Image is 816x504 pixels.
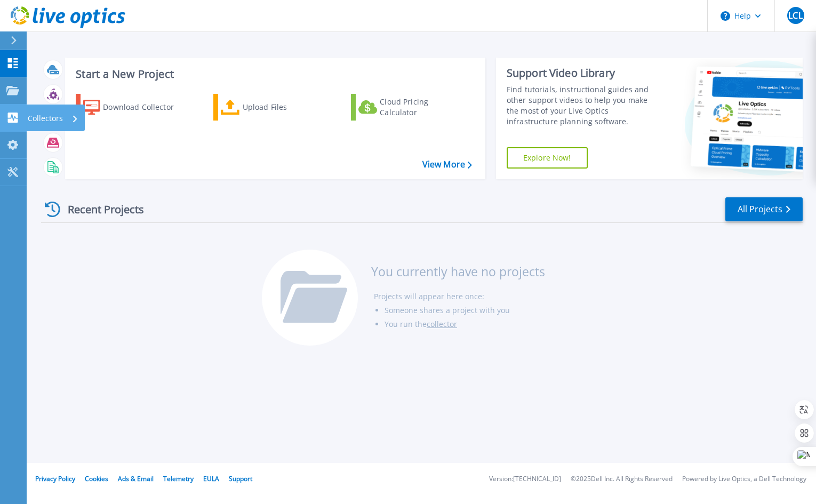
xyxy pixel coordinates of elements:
div: Find tutorials, instructional guides and other support videos to help you make the most of your L... [507,84,661,127]
li: Powered by Live Optics, a Dell Technology [682,476,806,483]
div: Recent Projects [41,196,158,222]
a: Upload Files [213,94,332,121]
a: Ads & Email [118,474,154,483]
div: Upload Files [243,97,328,118]
div: Download Collector [103,97,188,118]
a: Cookies [85,474,108,483]
p: Collectors [28,105,63,132]
div: Support Video Library [507,66,661,80]
h3: Start a New Project [76,68,471,80]
li: © 2025 Dell Inc. All Rights Reserved [571,476,673,483]
a: Telemetry [163,474,194,483]
span: LCL [788,11,802,20]
li: You run the [385,317,545,331]
li: Projects will appear here once: [374,290,545,303]
a: EULA [203,474,219,483]
a: All Projects [725,197,803,221]
a: Cloud Pricing Calculator [351,94,470,121]
div: Cloud Pricing Calculator [380,97,465,118]
a: Support [229,474,252,483]
h3: You currently have no projects [371,266,545,277]
a: collector [427,319,457,329]
li: Version: [TECHNICAL_ID] [489,476,561,483]
a: View More [422,159,472,170]
a: Download Collector [76,94,195,121]
a: Privacy Policy [35,474,75,483]
li: Someone shares a project with you [385,303,545,317]
a: Explore Now! [507,147,588,169]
